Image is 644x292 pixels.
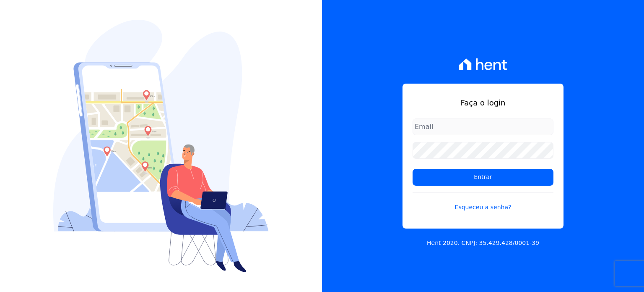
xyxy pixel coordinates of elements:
[413,118,553,135] input: Email
[413,97,553,108] h1: Faça o login
[413,192,553,212] a: Esqueceu a senha?
[427,239,539,247] p: Hent 2020. CNPJ: 35.429.428/0001-39
[413,169,553,186] input: Entrar
[53,20,269,272] img: Login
